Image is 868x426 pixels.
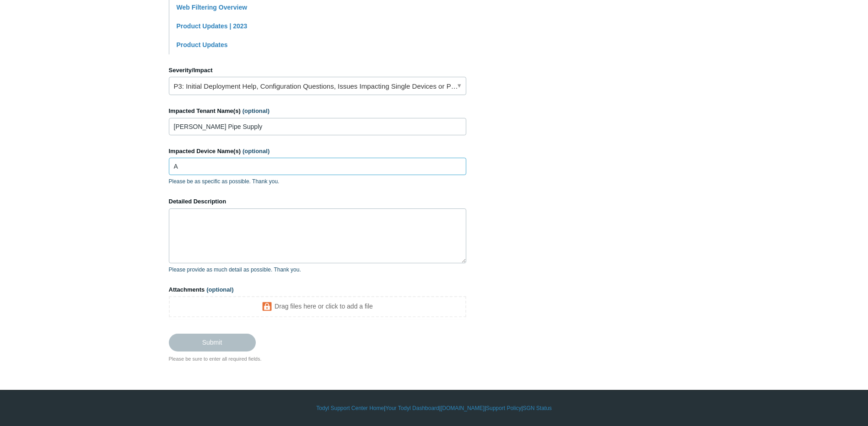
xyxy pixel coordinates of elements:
a: Todyl Support Center Home [316,404,384,412]
span: (optional) [243,148,270,154]
label: Impacted Tenant Name(s) [169,106,466,116]
a: Product Updates | 2023 [177,22,248,30]
div: | | | | [169,404,700,412]
div: Please be sure to enter all required fields. [169,355,466,363]
a: Web Filtering Overview [177,4,248,11]
label: Detailed Description [169,197,466,206]
a: Product Updates [177,41,228,48]
input: Submit [169,334,256,351]
a: Support Policy [486,404,521,412]
a: SGN Status [523,404,552,412]
a: Your Todyl Dashboard [385,404,439,412]
p: Please be as specific as possible. Thank you. [169,177,466,186]
label: Attachments [169,285,466,294]
a: P3: Initial Deployment Help, Configuration Questions, Issues Impacting Single Devices or Past Out... [169,77,466,95]
a: [DOMAIN_NAME] [441,404,485,412]
span: (optional) [243,107,270,114]
label: Impacted Device Name(s) [169,147,466,156]
p: Please provide as much detail as possible. Thank you. [169,266,466,274]
label: Severity/Impact [169,66,466,75]
span: (optional) [206,286,233,293]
